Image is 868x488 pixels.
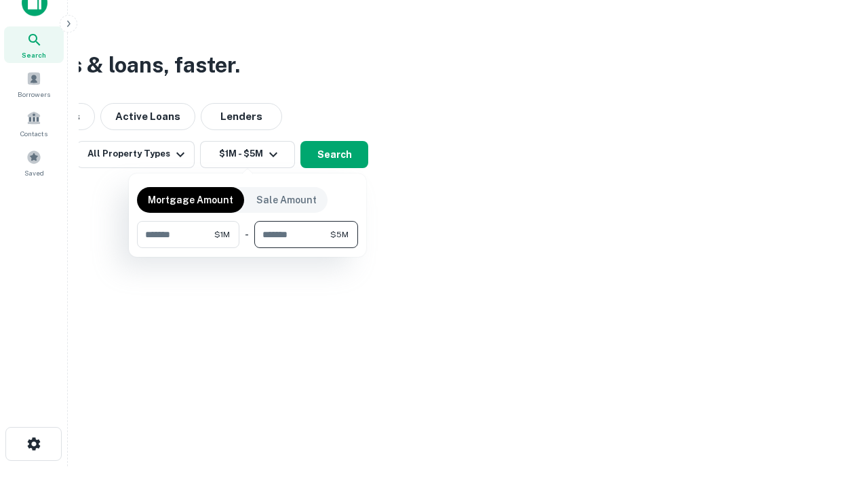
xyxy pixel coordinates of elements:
[245,221,249,248] div: -
[800,336,868,401] iframe: Chat Widget
[330,228,349,241] span: $5M
[148,192,233,207] p: Mortgage Amount
[214,228,230,241] span: $1M
[256,192,317,207] p: Sale Amount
